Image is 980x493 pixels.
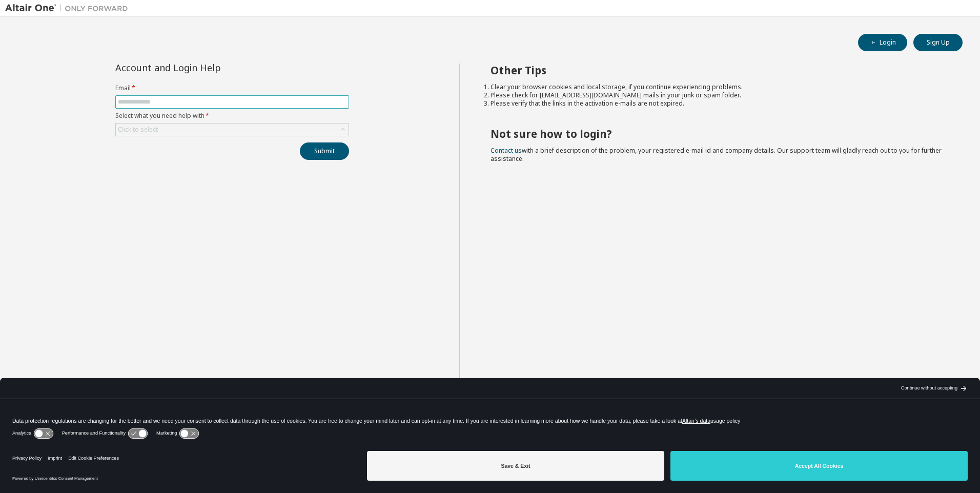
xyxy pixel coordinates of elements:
[491,127,945,140] h2: Not sure how to login?
[858,34,907,51] button: Login
[115,112,349,120] label: Select what you need help with
[491,99,945,108] li: Please verify that the links in the activation e-mails are not expired.
[115,64,302,72] div: Account and Login Help
[300,142,349,160] button: Submit
[118,126,158,134] div: Click to select
[913,34,963,51] button: Sign Up
[491,146,942,163] span: with a brief description of the problem, your registered e-mail id and company details. Our suppo...
[491,146,522,155] a: Contact us
[5,3,133,13] img: Altair One
[491,91,945,99] li: Please check for [EMAIL_ADDRESS][DOMAIN_NAME] mails in your junk or spam folder.
[115,84,349,92] label: Email
[491,83,945,91] li: Clear your browser cookies and local storage, if you continue experiencing problems.
[116,124,349,136] div: Click to select
[491,64,945,77] h2: Other Tips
